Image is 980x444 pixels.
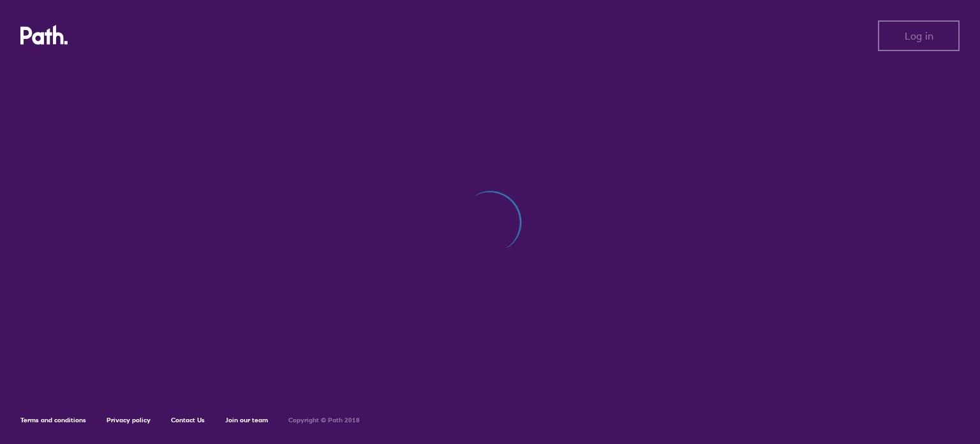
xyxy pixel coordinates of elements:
[107,416,151,424] a: Privacy policy
[225,416,268,424] a: Join our team
[20,416,86,424] a: Terms and conditions
[288,417,360,424] h6: Copyright © Path 2018
[878,20,960,51] button: Log in
[171,416,205,424] a: Contact Us
[905,30,933,42] span: Log in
